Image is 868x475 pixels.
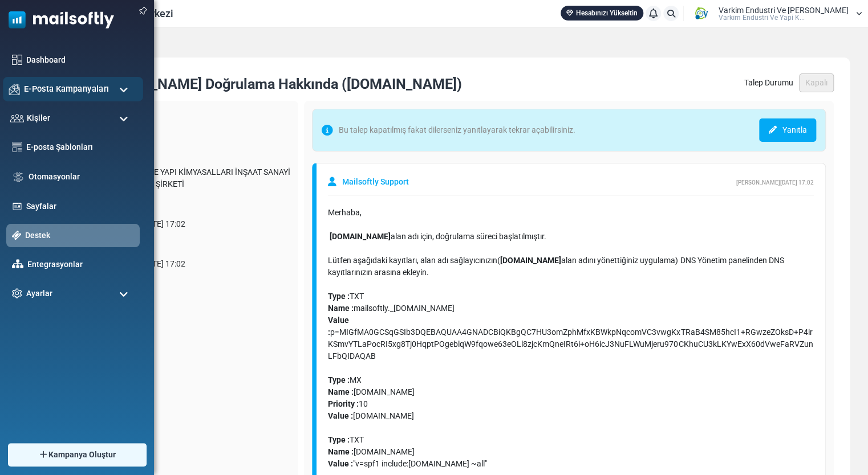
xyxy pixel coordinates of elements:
[79,149,290,161] label: Şirket
[328,207,814,290] div: Merhaba, alan adı için, doğrulama süreci başlatılmıştır. Lütfen aşağıdaki kayıtları, alan adı sağ...
[328,410,814,434] div: [DOMAIN_NAME]
[328,386,814,410] div: [DOMAIN_NAME] 10
[687,5,862,22] a: User Logo Varkim Endustri Ve [PERSON_NAME] Varki̇m Endüstri̇ Ve Yapi K...
[328,292,350,301] strong: Type :
[328,304,354,313] strong: Name :
[29,171,134,183] a: Otomasyonlar
[719,14,805,21] span: Varki̇m Endüstri̇ Ve Yapi K...
[12,170,25,183] img: workflow.svg
[9,84,20,95] img: campaigns-icon.png
[759,118,816,142] a: Yanıtla
[12,231,21,240] img: support-icon-active.svg
[12,55,22,65] img: dashboard-icon.svg
[328,459,353,468] strong: Value :
[79,200,290,212] label: Açılma Tarihi
[322,118,575,142] span: Bu talep kapatılmış fakat dilerseniz yanıtlayarak tekrar açabilirsiniz.
[24,83,109,95] span: E-Posta Kampanyaları
[12,288,22,298] img: settings-icon.svg
[79,258,290,270] div: [PERSON_NAME][DATE] 17:02
[328,302,814,314] div: mailsoftly._[DOMAIN_NAME]
[328,316,349,337] strong: Value :
[330,232,391,241] strong: [DOMAIN_NAME]
[26,54,134,66] a: Dashboard
[328,435,350,444] strong: Type :
[10,114,24,122] img: contacts-icon.svg
[26,200,134,212] a: Sayfalar
[328,446,814,458] div: [DOMAIN_NAME]
[79,166,290,190] div: VARKİM ENDÜSTRİ VE YAPI KİMYASALLARI İNŞAAT SANAYİ VE TİCARET LİMİTED ŞİRKETİ
[27,259,134,271] a: Entegrasyonlar
[328,434,814,446] div: TXT
[26,288,52,300] span: Ayarlar
[79,240,290,252] label: Son Güncelleme
[328,387,354,396] strong: Name :
[687,5,716,22] img: User Logo
[48,449,116,461] span: Kampanya Oluştur
[328,314,814,374] div: p=MIGfMA0GCSqGSIb3DQEBAQUAA4GNADCBiQKBgQC7HU3omZphMfxKBWkpNqcomVC3vwgKxTRaB4SM85hcI1+RGwzeZOksD+P...
[79,218,290,230] div: [PERSON_NAME][DATE] 17:02
[744,73,834,92] div: Talep Durumu
[719,6,849,14] span: Varkim Endustri Ve [PERSON_NAME]
[736,179,814,186] span: [PERSON_NAME][DATE] 17:02
[12,201,22,211] img: landing_pages.svg
[12,142,22,152] img: email-templates-icon.svg
[561,6,643,21] a: Hesabınızı Yükseltin
[25,230,134,241] a: Destek
[79,109,290,121] label: Kategori
[342,176,409,188] span: Mailsoftly Support
[328,411,353,420] strong: Value :
[500,256,561,265] strong: [DOMAIN_NAME]
[92,73,462,95] div: [PERSON_NAME] Doğrulama Hakkında ([DOMAIN_NAME])
[27,112,50,124] span: Kişiler
[328,399,359,408] strong: Priority :
[328,447,354,456] strong: Name :
[328,375,350,384] strong: Type :
[328,290,814,302] div: TXT
[79,126,290,138] div: Technical
[799,73,834,92] span: Kapalı
[26,141,134,153] a: E-posta Şablonları
[328,374,814,386] div: MX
